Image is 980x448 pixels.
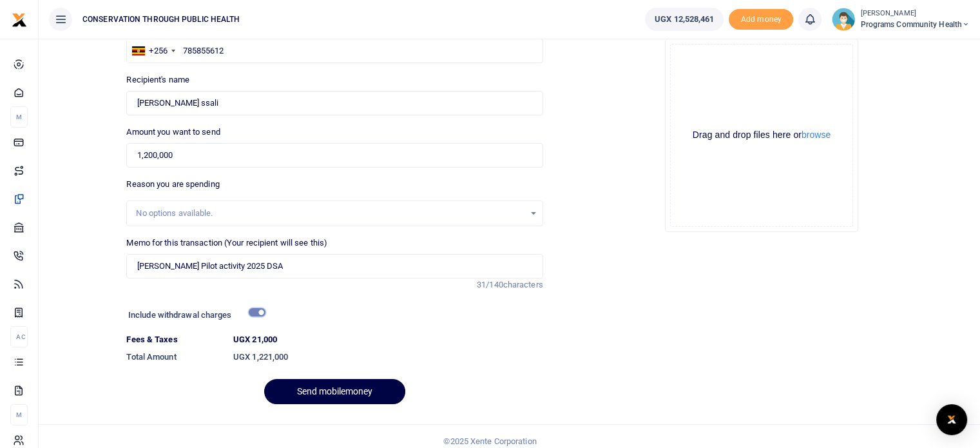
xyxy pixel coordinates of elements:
div: +256 [149,44,167,57]
h6: Total Amount [126,352,223,362]
h6: UGX 1,221,000 [233,352,543,362]
div: Uganda: +256 [127,39,178,63]
input: Enter extra information [126,254,543,278]
li: Ac [10,326,28,347]
button: Close [584,434,598,447]
div: No options available. [136,207,524,220]
input: MTN & Airtel numbers are validated [126,91,543,115]
button: browse [802,130,831,139]
input: UGX [126,143,543,168]
span: 31/140 [477,280,503,289]
dt: Fees & Taxes [121,333,228,346]
li: Toup your wallet [729,9,793,30]
li: M [10,106,28,128]
div: Open Intercom Messenger [936,404,967,435]
li: M [10,404,28,425]
label: Recipient's name [126,73,189,86]
label: Amount you want to send [126,126,220,139]
span: Add money [729,9,793,30]
span: Programs Community Health [860,19,970,30]
button: Send mobilemoney [264,379,405,404]
span: CONSERVATION THROUGH PUBLIC HEALTH [77,14,245,25]
img: logo-small [12,12,27,28]
div: Drag and drop files here or [671,129,852,141]
h6: Include withdrawal charges [128,310,260,320]
span: UGX 12,528,461 [655,13,714,26]
small: [PERSON_NAME] [860,8,970,19]
span: characters [503,280,543,289]
img: profile-user [832,8,855,31]
div: File Uploader [665,39,858,232]
label: Memo for this transaction (Your recipient will see this) [126,237,327,249]
a: profile-user [PERSON_NAME] Programs Community Health [832,8,970,31]
label: UGX 21,000 [233,333,277,346]
a: logo-small logo-large logo-large [12,14,27,24]
a: Add money [729,14,793,23]
label: Reason you are spending [126,178,219,191]
a: UGX 12,528,461 [645,8,724,31]
li: Wallet ballance [640,8,729,31]
input: Enter phone number [126,39,543,63]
